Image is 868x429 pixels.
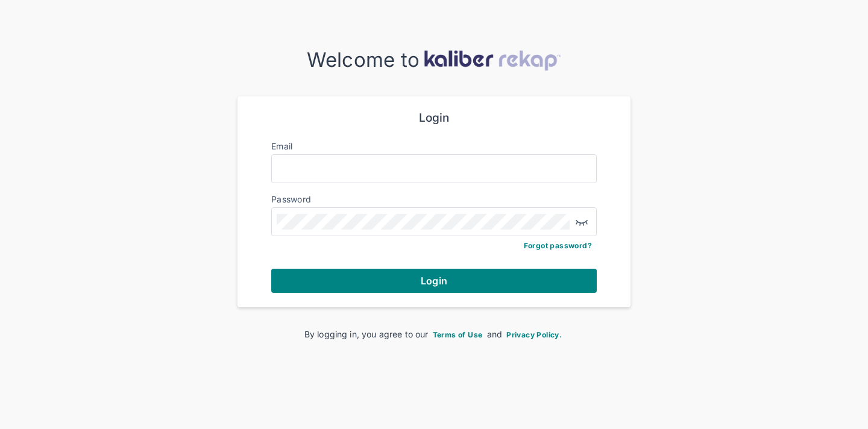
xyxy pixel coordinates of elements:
[524,241,592,250] a: Forgot password?
[421,275,447,287] span: Login
[271,111,597,125] div: Login
[257,328,611,340] div: By logging in, you agree to our and
[424,50,561,70] img: kaliber-logo
[574,214,589,229] img: eye-closed.fa43b6e4.svg
[271,141,292,151] label: Email
[506,330,562,339] span: Privacy Policy.
[431,329,485,339] a: Terms of Use
[271,194,311,204] label: Password
[271,269,597,293] button: Login
[505,329,564,339] a: Privacy Policy.
[433,330,483,339] span: Terms of Use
